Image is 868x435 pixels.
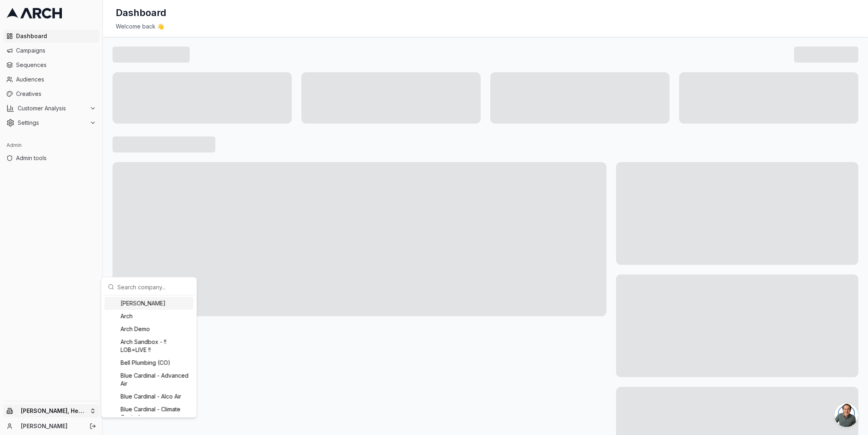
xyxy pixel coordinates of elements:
[104,356,193,369] div: Bell Plumbing (CO)
[104,390,193,403] div: Blue Cardinal - Alco Air
[104,310,193,323] div: Arch
[103,295,195,416] div: Suggestions
[104,403,193,424] div: Blue Cardinal - Climate Control
[104,323,193,335] div: Arch Demo
[117,279,190,295] input: Search company...
[104,297,193,310] div: [PERSON_NAME]
[104,335,193,356] div: Arch Sandbox - !! LOB=LIVE !!
[104,369,193,390] div: Blue Cardinal - Advanced Air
